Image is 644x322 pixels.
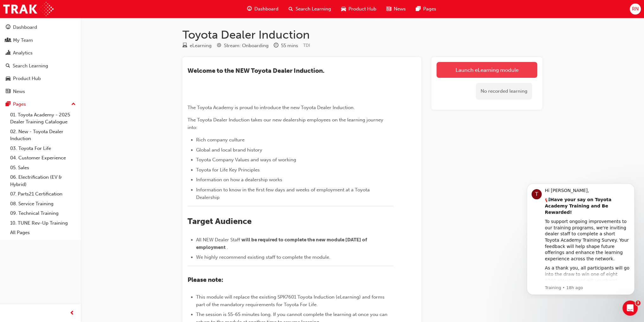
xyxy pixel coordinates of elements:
a: 04. Customer Experience [8,153,78,163]
span: RN [632,5,639,13]
div: Stream: Onboarding [224,42,269,49]
div: Pages [13,101,26,108]
button: Pages [3,98,78,110]
a: Product Hub [3,73,78,84]
div: Product Hub [13,75,41,82]
span: car-icon [6,76,10,82]
a: Launch eLearning module [437,62,537,78]
a: Dashboard [3,22,78,33]
span: Target Audience [188,216,252,226]
span: chart-icon [6,50,10,56]
div: Stream [217,42,269,50]
span: learningResourceType_ELEARNING-icon [182,43,187,49]
a: Search Learning [3,60,78,72]
span: All NEW Dealer Staff [196,237,240,243]
button: RN [630,3,641,15]
div: My Team [13,37,33,44]
div: 55 mins [281,42,298,49]
span: guage-icon [6,25,10,30]
a: 08. Service Training [8,199,78,209]
span: This module will replace the existing SPK7601 Toyota Induction (eLearning) and forms part of the ... [196,294,386,307]
a: 02. New - Toyota Dealer Induction [8,127,78,144]
a: 01. Toyota Academy - 2025 Dealer Training Catalogue [8,110,78,127]
a: search-iconSearch Learning [284,3,336,15]
a: All Pages [8,228,78,238]
span: people-icon [6,38,10,43]
span: guage-icon [247,5,252,13]
span: Dashboard [254,5,278,13]
div: Dashboard [13,24,37,31]
span: Information to know in the first few days and weeks of employment at a Toyota Dealership [196,187,371,200]
span: pages-icon [6,102,10,107]
span: Learning resource code [303,43,310,48]
a: news-iconNews [381,3,411,15]
span: Information on how a dealership works [196,177,282,183]
a: My Team [3,34,78,46]
div: Duration [274,42,298,50]
div: No recorded learning [476,83,532,100]
a: 07. Parts21 Certification [8,189,78,199]
img: Trak [3,2,54,16]
a: 10. TUNE Rev-Up Training [8,218,78,228]
a: pages-iconPages [411,3,441,15]
span: Rich company culture [196,137,245,143]
a: car-iconProduct Hub [336,3,381,15]
iframe: Intercom live chat [622,300,638,316]
button: DashboardMy TeamAnalyticsSearch LearningProduct HubNews [3,20,78,98]
span: up-icon [71,100,76,108]
span: Toyota Company Values and ways of working [196,157,296,163]
span: news-icon [386,5,391,13]
span: Product Hub [348,5,376,13]
h1: Toyota Dealer Induction [182,28,542,42]
span: The Toyota Academy is proud to introduce the new Toyota Dealer Induction. [188,105,355,110]
span: News [394,5,406,13]
span: pages-icon [416,5,421,13]
span: ​Welcome to the NEW Toyota Dealer Induction. [188,67,324,74]
span: search-icon [289,5,293,13]
span: Toyota for Life Key Principles [196,167,260,173]
span: will be required to complete the new module [DATE] of employment [196,237,368,250]
div: News [13,88,25,95]
a: 03. Toyota For Life [8,144,78,153]
span: search-icon [6,63,10,69]
span: clock-icon [274,43,278,49]
span: The Toyota Dealer Induction takes our new dealership employees on the learning journey into: [188,117,385,130]
div: Search Learning [13,62,48,70]
span: Please note: [188,276,223,283]
a: 05. Sales [8,163,78,173]
span: target-icon [217,43,221,49]
a: News [3,86,78,97]
span: We highly recommend existing staff to complete the module. [196,254,330,260]
span: Search Learning [296,5,331,13]
div: eLearning [190,42,212,49]
a: guage-iconDashboard [242,3,284,15]
iframe: Intercom notifications message [517,178,644,299]
a: 06. Electrification (EV & Hybrid) [8,172,78,189]
span: Pages [423,5,436,13]
a: Analytics [3,47,78,59]
div: Type [182,42,212,50]
span: car-icon [341,5,346,13]
span: 3 [635,300,641,306]
span: prev-icon [70,309,74,317]
div: Analytics [13,49,33,57]
span: news-icon [6,89,10,95]
span: Global and local brand history [196,147,262,153]
a: 09. Technical Training [8,208,78,218]
span: . [227,245,228,250]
